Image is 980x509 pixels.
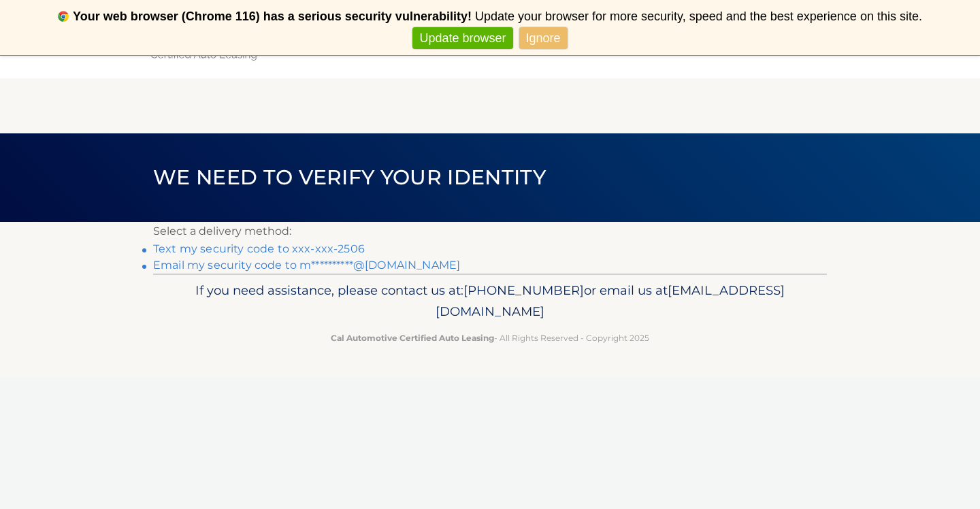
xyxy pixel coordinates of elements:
a: Update browser [412,27,512,50]
span: We need to verify your identity [153,165,546,190]
strong: Cal Automotive Certified Auto Leasing [331,333,494,343]
span: [PHONE_NUMBER] [463,282,584,298]
a: Email my security code to m**********@[DOMAIN_NAME] [153,259,460,272]
p: - All Rights Reserved - Copyright 2025 [162,331,818,345]
b: Your web browser (Chrome 116) has a serious security vulnerability! [73,10,472,23]
p: If you need assistance, please contact us at: or email us at [162,280,818,323]
span: Update your browser for more security, speed and the best experience on this site. [475,10,922,23]
p: Select a delivery method: [153,222,827,241]
a: Ignore [519,27,568,50]
a: Text my security code to xxx-xxx-2506 [153,242,365,255]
